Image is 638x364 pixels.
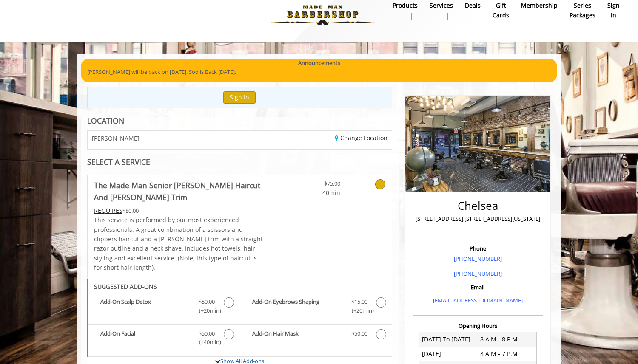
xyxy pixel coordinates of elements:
[419,347,478,361] td: [DATE]
[252,297,342,315] b: Add-On Eyebrows Shaping
[194,306,219,315] span: (+20min )
[570,1,595,20] b: Series packages
[478,347,536,361] td: 8 A.M - 7 P.M
[430,1,453,10] b: Services
[244,297,387,317] label: Add-On Eyebrows Shaping
[223,91,256,104] button: Sign In
[393,1,418,10] b: products
[87,279,392,358] div: The Made Man Senior Barber Haircut And Beard Trim Add-onS
[454,270,502,277] a: [PHONE_NUMBER]
[87,68,551,76] p: [PERSON_NAME] will be back on [DATE]. Sod is Back [DATE].
[465,1,481,10] b: Deals
[413,323,543,329] h3: Opening Hours
[415,214,541,223] p: [STREET_ADDRESS],[STREET_ADDRESS][US_STATE]
[87,116,124,126] b: LOCATION
[415,245,541,251] h3: Phone
[100,297,190,315] b: Add-On Scalp Detox
[335,134,387,142] a: Change Location
[199,297,215,306] span: $50.00
[298,59,340,68] b: Announcements
[478,332,536,347] td: 8 A.M - 8 P.M
[244,329,387,341] label: Add-On Hair Mask
[100,329,190,347] b: Add-On Facial
[351,329,367,338] span: $50.00
[419,332,478,347] td: [DATE] To [DATE]
[290,188,340,198] span: 40min
[94,206,265,215] div: $80.00
[521,1,558,10] b: Membership
[92,297,235,317] label: Add-On Scalp Detox
[351,297,367,306] span: $15.00
[415,284,541,290] h3: Email
[194,338,219,347] span: (+40min )
[290,175,340,198] a: $75.00
[347,306,372,315] span: (+20min )
[92,135,140,141] span: [PERSON_NAME]
[433,296,523,304] a: [EMAIL_ADDRESS][DOMAIN_NAME]
[199,329,215,338] span: $50.00
[94,179,265,203] b: The Made Man Senior [PERSON_NAME] Haircut And [PERSON_NAME] Trim
[607,1,620,20] b: sign in
[94,206,122,214] span: This service needs some Advance to be paid before we block your appointment
[493,1,509,20] b: gift cards
[94,282,157,291] b: SUGGESTED ADD-ONS
[92,329,235,349] label: Add-On Facial
[94,215,265,272] p: This service is performed by our most experienced professionals. A great combination of a scissor...
[87,158,392,166] div: SELECT A SERVICE
[252,329,342,339] b: Add-On Hair Mask
[415,200,541,212] h2: Chelsea
[454,255,502,262] a: [PHONE_NUMBER]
